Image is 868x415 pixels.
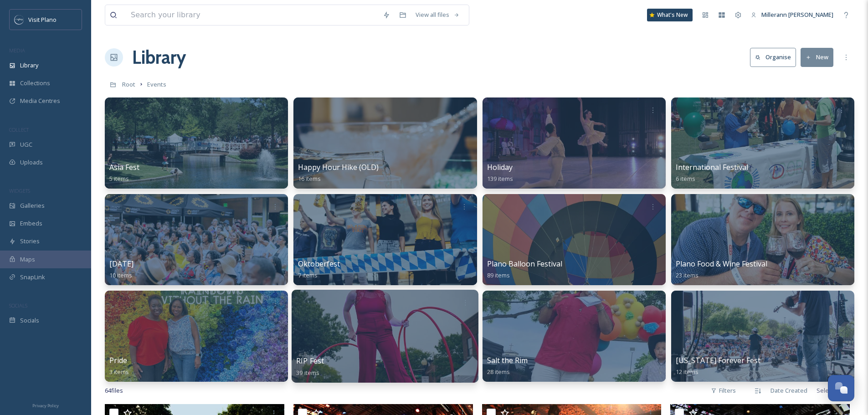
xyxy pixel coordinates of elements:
[801,48,833,67] button: New
[296,368,319,376] span: 39 items
[817,386,841,395] span: Select all
[109,368,129,376] span: 3 items
[487,368,510,376] span: 28 items
[750,48,801,67] a: Organise
[746,6,838,24] a: Millerann [PERSON_NAME]
[411,6,464,24] a: View all files
[487,259,562,269] span: Plano Balloon Festival
[147,79,166,90] a: Events
[20,158,43,167] span: Uploads
[20,219,42,228] span: Embeds
[676,163,748,183] a: International Festival6 items
[298,271,318,279] span: 7 items
[32,400,59,410] a: Privacy Policy
[28,15,56,24] span: Visit Plano
[20,61,38,70] span: Library
[20,255,35,264] span: Maps
[9,126,29,133] span: COLLECT
[676,271,699,279] span: 23 items
[9,187,30,194] span: WIDGETS
[298,163,379,183] a: Happy Hour Hike (OLD)16 items
[676,356,760,376] a: [US_STATE] Forever Fest12 items
[109,356,129,376] a: Pride3 items
[487,174,513,183] span: 139 items
[706,382,740,400] div: Filters
[109,259,134,269] span: [DATE]
[20,273,45,282] span: SnapLink
[298,174,321,183] span: 16 items
[20,316,39,325] span: Socials
[487,356,528,376] a: Salt the Rim28 items
[487,162,513,172] span: Holiday
[15,15,24,24] img: images.jpeg
[676,162,748,172] span: International Festival
[9,302,27,309] span: SOCIALS
[296,356,324,366] span: RIP Fest
[487,163,513,183] a: Holiday139 items
[20,97,60,105] span: Media Centres
[676,368,699,376] span: 12 items
[32,403,59,409] span: Privacy Policy
[109,260,134,279] a: [DATE]10 items
[105,386,123,395] span: 64 file s
[109,163,139,183] a: Asia Fest5 items
[298,260,340,279] a: Oktoberfest7 items
[676,174,695,183] span: 6 items
[676,260,767,279] a: Plano Food & Wine Festival23 items
[828,375,854,401] button: Open Chat
[109,162,139,172] span: Asia Fest
[132,44,186,71] a: Library
[750,48,796,67] button: Organise
[109,271,132,279] span: 10 items
[647,9,693,21] a: What's New
[487,260,562,279] a: Plano Balloon Festival89 items
[20,79,50,87] span: Collections
[126,5,378,25] input: Search your library
[761,10,833,19] span: Millerann [PERSON_NAME]
[122,79,135,90] a: Root
[487,271,510,279] span: 89 items
[109,174,129,183] span: 5 items
[676,355,760,365] span: [US_STATE] Forever Fest
[676,259,767,269] span: Plano Food & Wine Festival
[20,237,40,246] span: Stories
[487,355,528,365] span: Salt the Rim
[109,355,127,365] span: Pride
[298,162,379,172] span: Happy Hour Hike (OLD)
[766,382,812,400] div: Date Created
[122,80,135,88] span: Root
[296,357,324,377] a: RIP Fest39 items
[20,140,32,149] span: UGC
[147,80,166,88] span: Events
[9,47,25,54] span: MEDIA
[20,201,45,210] span: Galleries
[298,259,340,269] span: Oktoberfest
